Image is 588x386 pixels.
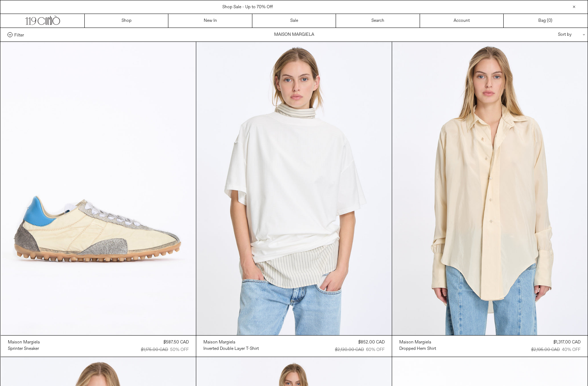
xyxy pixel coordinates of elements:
div: $1,175.00 CAD [141,347,168,353]
a: Shop Sale - Up to 70% Off [222,4,273,10]
img: Maison Margiela Inverted Double Layer T-Shirt [196,42,392,335]
a: Maison Margiela [8,339,40,346]
a: Maison Margiela [399,339,436,346]
a: New In [168,14,252,28]
a: Account [420,14,504,28]
a: Maison Margiela [203,339,259,346]
a: Search [336,14,420,28]
div: 50% OFF [170,347,189,353]
div: Maison Margiela [203,339,235,346]
span: Filter [14,32,24,37]
div: 40% OFF [562,347,580,353]
a: Bag () [504,14,587,28]
a: Dropped Hem Shirt [399,346,436,352]
div: $2,195.00 CAD [531,347,560,353]
img: Maison Margiela Dropped Hem Shirt [392,42,588,335]
img: Maison Margiela Sprinters Sneaker [1,42,196,335]
div: Sprinter Sneaker [8,346,39,352]
a: Inverted Double Layer T-Shirt [203,346,259,352]
div: $2,130.00 CAD [335,347,364,353]
div: 60% OFF [366,347,385,353]
div: $852.00 CAD [358,339,385,346]
div: Maison Margiela [399,339,431,346]
a: Shop [85,14,168,28]
a: Sale [252,14,336,28]
div: $1,317.00 CAD [553,339,580,346]
a: Sprinter Sneaker [8,346,40,352]
div: $587.50 CAD [163,339,189,346]
div: Sort by [516,28,580,41]
span: 0 [548,18,551,24]
span: ) [548,18,552,24]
